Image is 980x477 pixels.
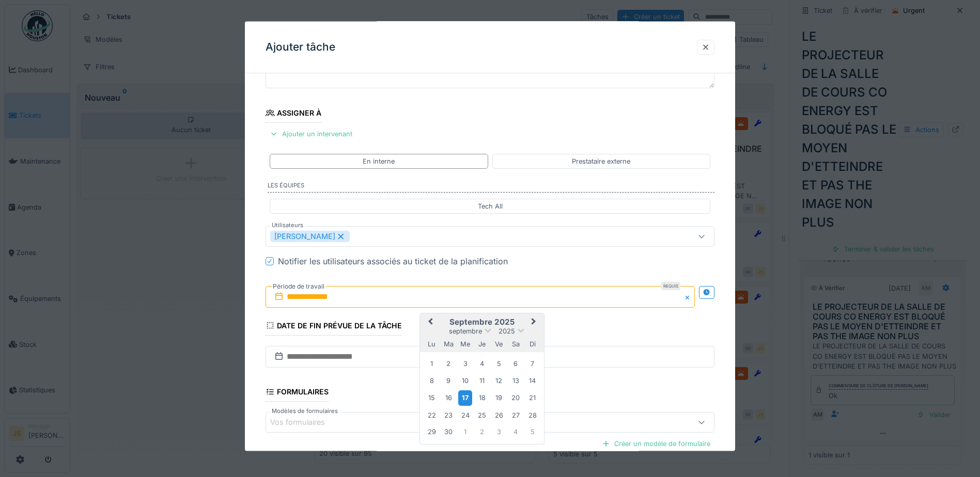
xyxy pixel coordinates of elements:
[442,357,456,371] div: Choose mardi 2 septembre 2025
[425,391,439,405] div: Choose lundi 15 septembre 2025
[526,314,543,330] button: Next Month
[475,337,489,351] div: jeudi
[525,357,539,371] div: Choose dimanche 7 septembre 2025
[363,156,395,166] div: En interne
[442,373,456,387] div: Choose mardi 9 septembre 2025
[425,408,439,422] div: Choose lundi 22 septembre 2025
[509,337,523,351] div: samedi
[661,281,680,290] div: Requis
[492,337,506,351] div: vendredi
[270,417,339,428] div: Vos formulaires
[509,425,523,439] div: Choose samedi 4 octobre 2025
[492,408,506,422] div: Choose vendredi 26 septembre 2025
[420,317,544,326] h2: septembre 2025
[509,357,523,371] div: Choose samedi 6 septembre 2025
[449,327,482,335] span: septembre
[442,408,456,422] div: Choose mardi 23 septembre 2025
[442,425,456,439] div: Choose mardi 30 septembre 2025
[525,391,539,405] div: Choose dimanche 21 septembre 2025
[442,337,456,351] div: mardi
[683,285,695,307] button: Close
[424,355,541,440] div: Month septembre, 2025
[475,408,489,422] div: Choose jeudi 25 septembre 2025
[268,181,714,192] label: Les équipes
[499,327,515,335] span: 2025
[492,373,506,387] div: Choose vendredi 12 septembre 2025
[509,408,523,422] div: Choose samedi 27 septembre 2025
[525,337,539,351] div: dimanche
[492,425,506,439] div: Choose vendredi 3 octobre 2025
[475,425,489,439] div: Choose jeudi 2 octobre 2025
[442,391,456,405] div: Choose mardi 16 septembre 2025
[509,391,523,405] div: Choose samedi 20 septembre 2025
[425,337,439,351] div: lundi
[509,373,523,387] div: Choose samedi 13 septembre 2025
[266,317,402,335] div: Date de fin prévue de la tâche
[458,357,472,371] div: Choose mercredi 3 septembre 2025
[458,408,472,422] div: Choose mercredi 24 septembre 2025
[266,127,356,141] div: Ajouter un intervenant
[266,41,335,54] h3: Ajouter tâche
[458,373,472,387] div: Choose mercredi 10 septembre 2025
[492,391,506,405] div: Choose vendredi 19 septembre 2025
[525,408,539,422] div: Choose dimanche 28 septembre 2025
[270,230,350,242] div: [PERSON_NAME]
[421,314,438,330] button: Previous Month
[475,357,489,371] div: Choose jeudi 4 septembre 2025
[478,201,503,211] div: Tech All
[278,255,508,267] div: Notifier les utilisateurs associés au ticket de la planification
[475,373,489,387] div: Choose jeudi 11 septembre 2025
[525,373,539,387] div: Choose dimanche 14 septembre 2025
[598,437,714,451] div: Créer un modèle de formulaire
[525,425,539,439] div: Choose dimanche 5 octobre 2025
[266,105,321,123] div: Assigner à
[266,384,329,401] div: Formulaires
[458,390,472,405] div: Choose mercredi 17 septembre 2025
[270,220,305,229] label: Utilisateurs
[425,373,439,387] div: Choose lundi 8 septembre 2025
[458,337,472,351] div: mercredi
[272,280,325,292] label: Période de travail
[425,425,439,439] div: Choose lundi 29 septembre 2025
[425,357,439,371] div: Choose lundi 1 septembre 2025
[572,156,630,166] div: Prestataire externe
[492,357,506,371] div: Choose vendredi 5 septembre 2025
[270,407,340,416] label: Modèles de formulaires
[475,391,489,405] div: Choose jeudi 18 septembre 2025
[458,425,472,439] div: Choose mercredi 1 octobre 2025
